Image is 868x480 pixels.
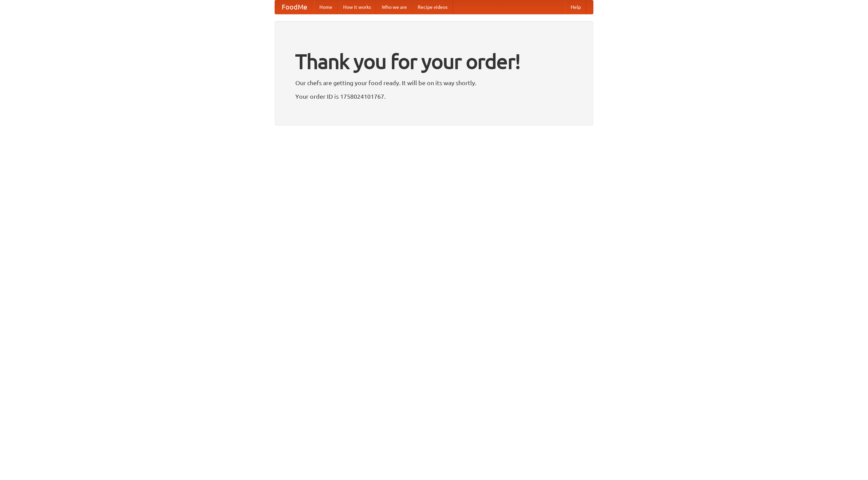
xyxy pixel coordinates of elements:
h1: Thank you for your order! [295,45,573,78]
p: Your order ID is 1758024101767. [295,91,573,101]
a: How it works [338,0,376,14]
a: FoodMe [275,0,314,14]
a: Home [314,0,338,14]
p: Our chefs are getting your food ready. It will be on its way shortly. [295,78,573,88]
a: Help [565,0,586,14]
a: Who we are [376,0,412,14]
a: Recipe videos [412,0,453,14]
